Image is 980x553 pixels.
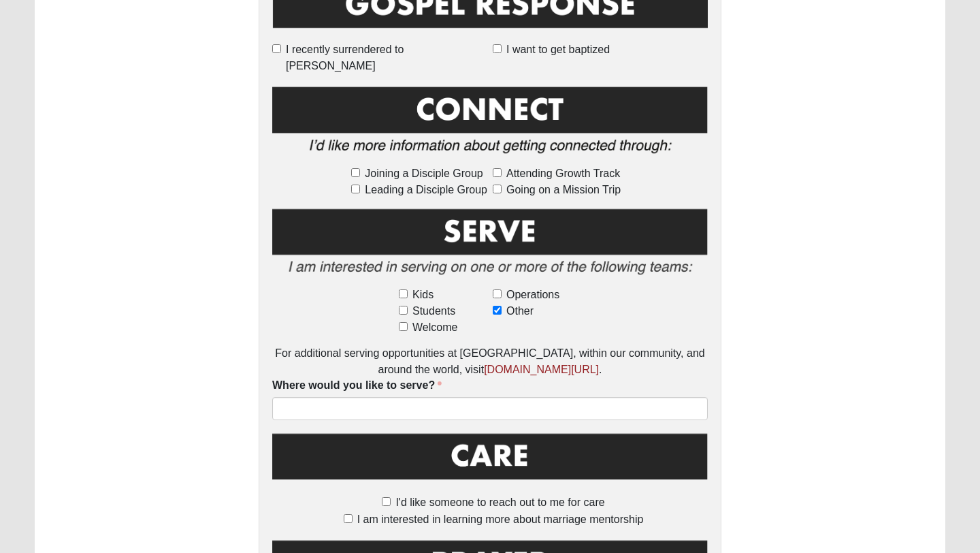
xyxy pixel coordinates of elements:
[484,364,599,375] a: [DOMAIN_NAME][URL]
[506,303,534,319] span: Other
[272,44,281,53] input: I recently surrendered to [PERSON_NAME]
[412,287,434,303] span: Kids
[506,42,610,58] span: I want to get baptized
[493,306,502,315] input: Other
[272,430,708,492] img: Care.png
[351,168,360,177] input: Joining a Disciple Group
[493,44,502,53] input: I want to get baptized
[493,185,502,193] input: Going on a Mission Trip
[272,345,708,378] div: For additional serving opportunities at [GEOGRAPHIC_DATA], within our community, and around the w...
[272,378,442,394] label: Where would you like to serve?
[399,289,408,298] input: Kids
[506,182,621,198] span: Going on a Mission Trip
[506,165,620,182] span: Attending Growth Track
[272,206,708,285] img: Serve2.png
[412,319,457,336] span: Welcome
[399,306,408,315] input: Students
[351,185,360,193] input: Leading a Disciple Group
[272,84,708,163] img: Connect.png
[506,287,559,303] span: Operations
[365,182,487,198] span: Leading a Disciple Group
[365,165,483,182] span: Joining a Disciple Group
[395,496,604,508] span: I'd like someone to reach out to me for care
[382,497,391,506] input: I'd like someone to reach out to me for care
[399,322,408,331] input: Welcome
[286,42,487,74] span: I recently surrendered to [PERSON_NAME]
[357,513,644,525] span: I am interested in learning more about marriage mentorship
[493,168,502,177] input: Attending Growth Track
[412,303,455,319] span: Students
[344,514,353,523] input: I am interested in learning more about marriage mentorship
[493,289,502,298] input: Operations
